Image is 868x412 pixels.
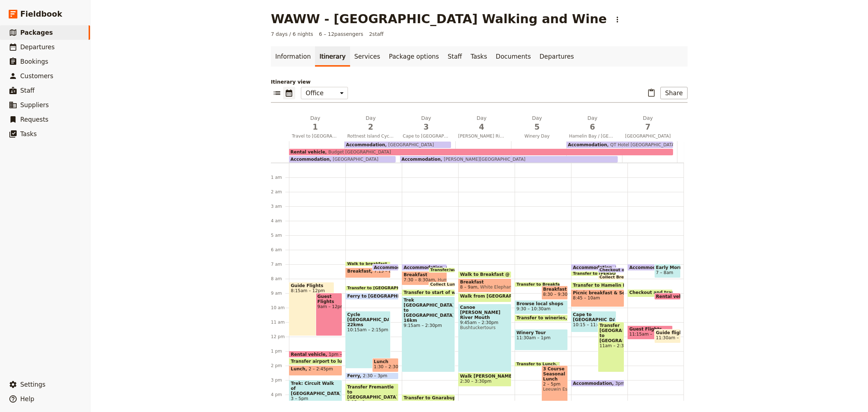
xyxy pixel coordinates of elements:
[350,46,385,67] a: Services
[325,150,391,155] span: Budget [GEOGRAPHIC_DATA]
[292,122,339,133] span: 1
[460,305,510,320] span: Canoe [PERSON_NAME] River Mouth
[600,343,623,348] span: 11am – 2:30pm
[291,381,340,396] span: Trek: Circuit Walk of [GEOGRAPHIC_DATA], approx. 5kms
[600,268,667,272] span: Checkout of Accommodation
[571,311,616,332] div: Cape to [GEOGRAPHIC_DATA] - [PERSON_NAME][GEOGRAPHIC_DATA] trek: 5.5 kms [PERSON_NAME][GEOGRAPHIC...
[290,157,329,162] span: Accommodation
[20,29,53,36] span: Packages
[435,277,468,282] span: Hummingbird
[20,395,34,403] span: Help
[515,300,568,314] div: Browse local shops9:30 – 10:30am
[627,264,673,271] div: Accommodation3pm – 7am
[347,373,363,378] span: Ferry
[515,315,568,321] div: Transfer to wineries
[458,114,505,133] h2: Day
[347,327,389,332] span: 10:15am – 2:15pm
[271,12,607,26] h1: WAWW - [GEOGRAPHIC_DATA] Walking and Wine
[571,289,624,307] div: Picnic breakfast & Scenic walk8:45 – 10am
[571,264,616,271] div: Accommodation5pm – 7am
[20,72,53,80] span: Customers
[573,290,622,295] span: Picnic breakfast & Scenic walk
[345,373,399,379] div: Ferry2:30 – 3pm
[403,122,450,133] span: 3
[455,133,508,139] span: [PERSON_NAME] River / [GEOGRAPHIC_DATA] to [GEOGRAPHIC_DATA]
[460,279,510,285] span: Breakfast
[559,362,581,366] span: 1:45 – 2pm
[20,101,49,109] span: Suppliers
[598,275,625,280] div: Collect Breakfast -[PERSON_NAME]
[344,114,400,141] button: Day2Rottnest Island Cycle/ [GEOGRAPHIC_DATA]
[571,282,624,289] div: Transfer to Hamelin Bay Boat Ramp Carpark
[625,114,671,133] h2: Day
[20,87,35,94] span: Staff
[629,265,672,270] span: Accommodation
[458,278,511,293] div: Breakfast8 – 9amWhite Elephant Cafe
[400,156,618,163] div: Accommodation[PERSON_NAME][GEOGRAPHIC_DATA]
[516,315,569,320] span: Transfer to wineries
[566,133,618,139] span: Hamelin Bay / [GEOGRAPHIC_DATA]
[271,46,315,67] a: Information
[516,306,550,311] span: 9:30 – 10:30am
[656,330,679,335] span: Guide flights
[543,287,566,292] span: Breakfast
[460,379,492,384] span: 2:30 – 3:30pm
[429,282,455,287] div: Collect Lunch - Baked Busselton
[318,294,341,304] span: Guest Flights
[535,46,578,67] a: Departures
[566,114,621,141] button: Day6Hamelin Bay / [GEOGRAPHIC_DATA]
[402,289,455,296] div: Transfer to start of walk - [GEOGRAPHIC_DATA]
[600,275,681,279] span: Collect Breakfast -[PERSON_NAME]
[374,359,397,364] span: Lunch
[629,332,673,337] span: 11:15am – 12:15pm
[654,329,681,343] div: Guide flights11:30am – 12:30pm
[347,269,374,274] span: Breakfast
[347,400,397,405] span: 3:15 – 6pm
[289,351,342,358] div: Rental vehicle1pm – 9am
[627,289,673,297] div: Checkout and transfer to airport
[460,325,510,330] span: Bushtuckertours
[516,335,566,340] span: 11:30am – 1pm
[622,133,674,139] span: [GEOGRAPHIC_DATA]
[404,395,453,400] span: Transfer to Gnarabup
[656,265,679,270] span: Early Morning Walk: Swan River
[611,13,624,26] button: Actions
[598,322,625,372] div: Transfer [GEOGRAPHIC_DATA] to [GEOGRAPHIC_DATA]11am – 2:30pm
[516,301,566,306] span: Browse local shops
[291,359,354,364] span: Transfer airport to lunch
[289,358,342,365] div: Transfer airport to lunch
[291,283,332,288] span: Guide Flights
[290,150,325,155] span: Rental vehicle
[460,374,510,379] span: Walk [PERSON_NAME] River mouth to accommodation 2.5 km
[625,122,671,133] span: 7
[656,335,700,340] span: 11:30am – 12:30pm
[598,268,625,273] div: Checkout of Accommodation
[566,142,673,148] div: AccommodationQT Hotel [GEOGRAPHIC_DATA]
[374,364,405,369] span: 1:30 – 2:30pm
[458,271,511,278] div: Walk to Breakfast @ [GEOGRAPHIC_DATA]
[429,268,455,273] div: Transfer/walk to breakfast
[571,271,616,276] div: Transfer to [PERSON_NAME] River
[346,142,385,147] span: Accommodation
[384,46,443,67] a: Package options
[460,285,477,290] span: 8 – 9am
[289,149,673,155] div: Rental vehicleBudget [GEOGRAPHIC_DATA]
[271,290,289,296] div: 9 am
[347,122,394,133] span: 2
[291,288,332,293] span: 8:15am – 12pm
[460,272,565,277] span: Walk to Breakfast @ [GEOGRAPHIC_DATA]
[402,271,447,285] div: Breakfast7:30 – 8:30amHummingbird
[458,373,511,387] div: Walk [PERSON_NAME] River mouth to accommodation 2.5 km2:30 – 3:30pm
[607,142,676,147] span: QT Hotel [GEOGRAPHIC_DATA]
[571,380,624,387] div: Accommodation3pm – 7am
[347,294,422,299] span: Ferry to [GEOGRAPHIC_DATA]
[271,319,289,325] div: 11 am
[363,373,387,378] span: 2:30 – 3pm
[271,30,313,38] span: 7 days / 6 nights
[329,352,353,357] span: 1pm – 9am
[569,114,616,133] h2: Day
[629,327,671,332] span: Guest Flights
[291,396,340,401] span: 3 – 5pm
[477,285,525,290] span: White Elephant Cafe
[402,394,455,408] div: Transfer to Gnarabup4 – 5pm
